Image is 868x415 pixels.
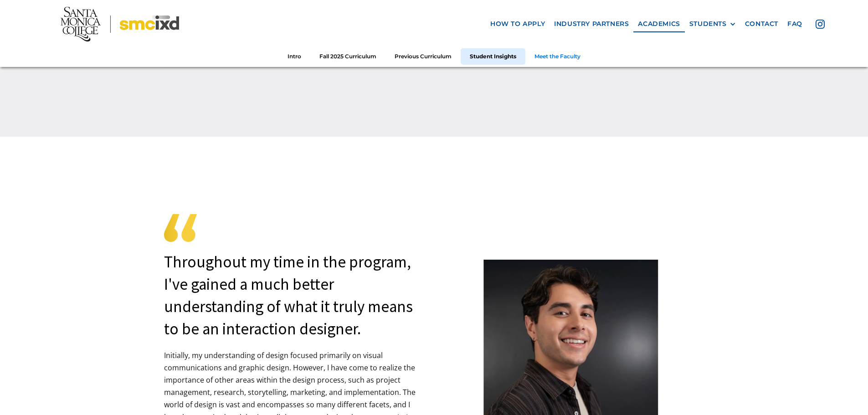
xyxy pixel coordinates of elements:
div: STUDENTS [689,20,736,28]
a: Fall 2025 Curriculum [310,48,385,65]
a: faq [783,15,807,32]
a: Student Insights [461,48,525,65]
div: STUDENTS [689,20,727,28]
img: icon - quote [164,214,197,242]
a: Previous Curriculum [385,48,461,65]
a: contact [740,15,783,32]
a: how to apply [486,15,550,32]
a: Academics [633,15,684,32]
img: icon - instagram [816,20,825,29]
a: Meet the Faculty [525,48,590,65]
img: Santa Monica College - SMC IxD logo [61,7,179,41]
div: Throughout my time in the program, I've gained a much better understanding of what it truly means... [164,251,428,340]
a: industry partners [550,15,633,32]
a: Intro [278,48,310,65]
